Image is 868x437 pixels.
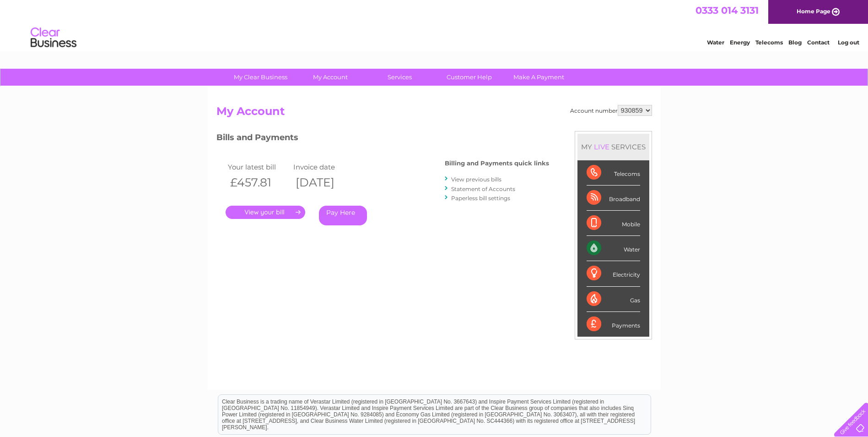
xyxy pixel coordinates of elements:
[226,161,291,173] td: Your latest bill
[695,5,759,16] a: 0333 014 3131
[592,142,611,151] div: LIVE
[788,39,802,46] a: Blog
[755,39,783,46] a: Telecoms
[291,173,357,192] th: [DATE]
[587,261,640,286] div: Electricity
[587,211,640,236] div: Mobile
[838,39,859,46] a: Log out
[587,312,640,337] div: Payments
[587,186,640,211] div: Broadband
[362,69,437,86] a: Services
[218,5,651,44] div: Clear Business is a trading name of Verastar Limited (registered in [GEOGRAPHIC_DATA] No. 3667643...
[587,287,640,312] div: Gas
[216,105,652,122] h2: My Account
[570,105,652,116] div: Account number
[431,69,507,86] a: Customer Help
[587,236,640,261] div: Water
[226,173,291,192] th: £457.81
[291,161,357,173] td: Invoice date
[30,24,77,52] img: logo.png
[807,39,830,46] a: Contact
[451,176,501,183] a: View previous bills
[451,195,510,202] a: Paperless bill settings
[216,131,549,147] h3: Bills and Payments
[292,69,368,86] a: My Account
[501,69,577,86] a: Make A Payment
[223,69,298,86] a: My Clear Business
[730,39,750,46] a: Energy
[451,186,515,192] a: Statement of Accounts
[577,134,649,160] div: MY SERVICES
[445,160,549,167] h4: Billing and Payments quick links
[226,206,305,219] a: .
[587,160,640,186] div: Telecoms
[319,206,367,225] a: Pay Here
[707,39,724,46] a: Water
